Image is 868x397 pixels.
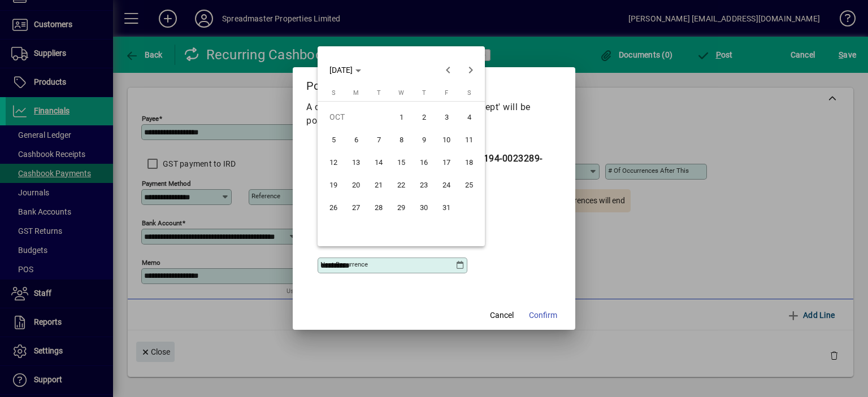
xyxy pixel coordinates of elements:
[391,107,411,127] span: 1
[435,106,458,128] button: Fri Oct 03 2025
[436,129,457,150] span: 10
[322,151,345,173] button: Sun Oct 12 2025
[368,197,389,217] span: 28
[391,152,411,172] span: 15
[458,173,480,196] button: Sat Oct 25 2025
[436,107,457,127] span: 3
[367,128,390,151] button: Tue Oct 07 2025
[391,197,411,217] span: 29
[413,128,435,151] button: Thu Oct 09 2025
[458,151,480,173] button: Sat Oct 18 2025
[413,173,435,196] button: Thu Oct 23 2025
[414,197,434,217] span: 30
[390,196,413,219] button: Wed Oct 29 2025
[390,128,413,151] button: Wed Oct 08 2025
[445,89,448,97] span: F
[323,174,344,195] span: 19
[414,107,434,127] span: 2
[414,152,434,172] span: 16
[346,129,366,150] span: 6
[367,151,390,173] button: Tue Oct 14 2025
[323,197,344,217] span: 26
[390,106,413,128] button: Wed Oct 01 2025
[436,197,457,217] span: 31
[332,89,336,97] span: S
[323,152,344,172] span: 12
[459,107,479,127] span: 4
[368,129,389,150] span: 7
[345,151,367,173] button: Mon Oct 13 2025
[459,174,479,195] span: 25
[413,151,435,173] button: Thu Oct 16 2025
[368,152,389,172] span: 14
[435,196,458,219] button: Fri Oct 31 2025
[391,174,411,195] span: 22
[436,152,457,172] span: 17
[367,196,390,219] button: Tue Oct 28 2025
[367,173,390,196] button: Tue Oct 21 2025
[322,173,345,196] button: Sun Oct 19 2025
[459,152,479,172] span: 18
[458,106,480,128] button: Sat Oct 04 2025
[346,197,366,217] span: 27
[322,106,390,128] td: OCT
[391,129,411,150] span: 8
[459,129,479,150] span: 11
[346,174,366,195] span: 20
[467,89,471,97] span: S
[459,59,482,81] button: Next month
[437,59,459,81] button: Previous month
[390,151,413,173] button: Wed Oct 15 2025
[422,89,426,97] span: T
[398,89,404,97] span: W
[458,128,480,151] button: Sat Oct 11 2025
[377,89,381,97] span: T
[413,196,435,219] button: Thu Oct 30 2025
[435,128,458,151] button: Fri Oct 10 2025
[390,173,413,196] button: Wed Oct 22 2025
[435,151,458,173] button: Fri Oct 17 2025
[413,106,435,128] button: Thu Oct 02 2025
[322,196,345,219] button: Sun Oct 26 2025
[345,173,367,196] button: Mon Oct 20 2025
[414,129,434,150] span: 9
[435,173,458,196] button: Fri Oct 24 2025
[436,174,457,195] span: 24
[325,60,366,80] button: Choose month and year
[368,174,389,195] span: 21
[346,152,366,172] span: 13
[414,174,434,195] span: 23
[345,196,367,219] button: Mon Oct 27 2025
[353,89,359,97] span: M
[329,66,353,75] span: [DATE]
[323,129,344,150] span: 5
[322,128,345,151] button: Sun Oct 05 2025
[345,128,367,151] button: Mon Oct 06 2025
